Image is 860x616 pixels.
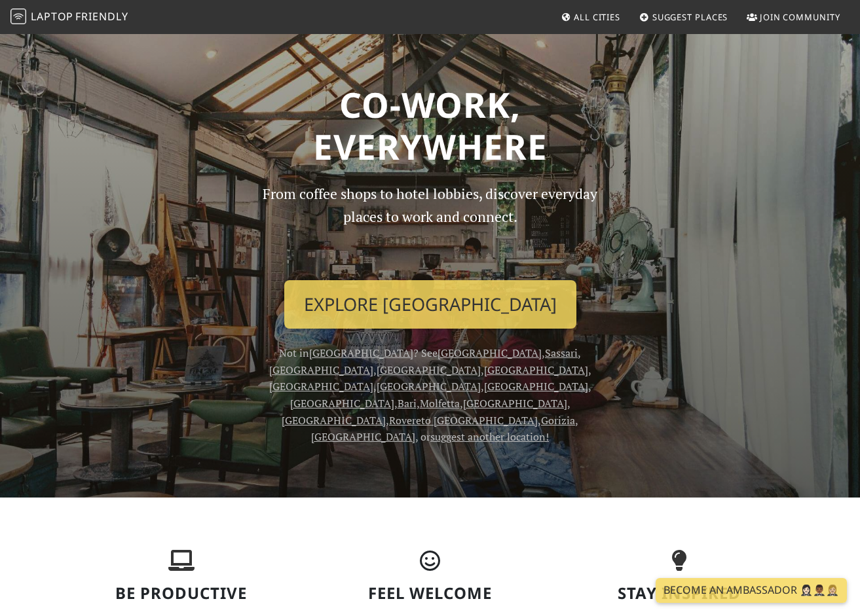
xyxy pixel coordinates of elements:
[574,11,620,23] span: All Cities
[284,280,576,329] a: Explore [GEOGRAPHIC_DATA]
[290,396,394,410] a: [GEOGRAPHIC_DATA]
[652,11,728,23] span: Suggest Places
[75,9,128,24] span: Friendly
[269,346,591,444] span: Not in ? See , , , , , , , , , , , , , , , , or
[430,429,549,444] a: suggest another location!
[563,584,796,603] h3: Stay Inspired
[420,396,460,410] a: Molfetta
[252,183,609,270] p: From coffee shops to hotel lobbies, discover everyday places to work and connect.
[311,429,415,444] a: [GEOGRAPHIC_DATA]
[31,9,73,24] span: Laptop
[10,9,26,24] img: LaptopFriendly
[398,396,417,410] a: Bari
[65,84,796,167] h1: Co-work, Everywhere
[555,5,626,29] a: All Cities
[314,584,547,603] h3: Feel Welcome
[545,346,578,360] a: Sassari
[463,396,567,410] a: [GEOGRAPHIC_DATA]
[269,363,373,377] a: [GEOGRAPHIC_DATA]
[541,413,575,427] a: Gorizia
[484,363,588,377] a: [GEOGRAPHIC_DATA]
[438,346,542,360] a: [GEOGRAPHIC_DATA]
[377,379,481,393] a: [GEOGRAPHIC_DATA]
[282,413,386,427] a: [GEOGRAPHIC_DATA]
[741,5,846,29] a: Join Community
[309,346,413,360] a: [GEOGRAPHIC_DATA]
[65,584,298,603] h3: Be Productive
[10,6,128,29] a: LaptopFriendly LaptopFriendly
[389,413,538,427] a: Rovereto [GEOGRAPHIC_DATA]
[377,363,481,377] a: [GEOGRAPHIC_DATA]
[484,379,588,393] a: [GEOGRAPHIC_DATA]
[656,578,847,603] a: Become an Ambassador 🤵🏻‍♀️🤵🏾‍♂️🤵🏼‍♀️
[634,5,734,29] a: Suggest Places
[760,11,840,23] span: Join Community
[269,379,373,393] a: [GEOGRAPHIC_DATA]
